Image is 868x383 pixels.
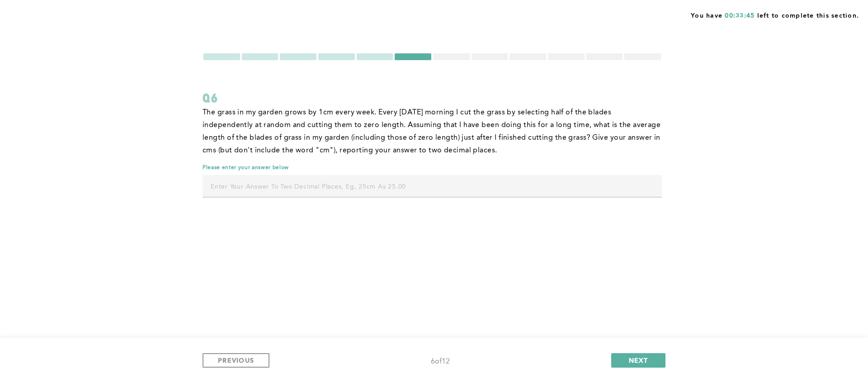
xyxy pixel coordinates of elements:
input: Enter your answer to two decimal places, eg, 25cm as 25.00 [203,175,662,197]
span: PREVIOUS [218,356,254,364]
div: 6 of 12 [431,355,450,368]
span: NEXT [629,356,648,364]
button: NEXT [611,353,665,368]
span: 00:33:45 [725,13,755,19]
button: PREVIOUS [203,353,269,368]
span: Please enter your answer below [203,164,662,171]
div: Q6 [203,90,662,106]
p: The grass in my garden grows by 1cm every week. Every [DATE] morning I cut the grass by selecting... [203,106,662,157]
span: You have left to complete this section. [691,9,859,20]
